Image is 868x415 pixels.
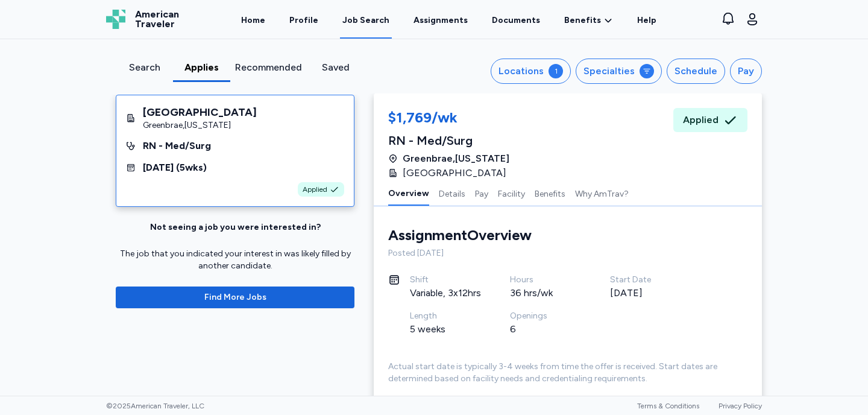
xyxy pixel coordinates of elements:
[106,10,125,29] img: Logo
[143,160,207,175] div: [DATE] ( 5 wks)
[439,180,465,206] button: Details
[510,274,581,286] div: Hours
[106,401,204,411] span: © 2025 American Traveler, LLC
[143,119,257,131] div: Greenbrae , [US_STATE]
[178,60,225,75] div: Applies
[135,10,179,29] span: American Traveler
[143,139,211,153] div: RN - Med/Surg
[410,286,481,300] div: Variable, 3x12hrs
[637,402,699,410] a: Terms & Conditions
[403,151,509,166] span: Greenbrae , [US_STATE]
[564,14,613,27] a: Benefits
[610,286,681,300] div: [DATE]
[403,166,506,180] span: [GEOGRAPHIC_DATA]
[121,60,168,75] div: Search
[667,59,725,84] button: Schedule
[535,180,565,206] button: Benefits
[576,59,662,84] button: Specialties
[491,59,571,84] button: Locations1
[510,286,581,300] div: 36 hrs/wk
[575,180,629,206] button: Why AmTrav?
[683,113,719,127] span: Applied
[610,274,681,286] div: Start Date
[410,322,481,337] div: 5 weeks
[388,132,514,149] div: RN - Med/Surg
[564,14,601,27] span: Benefits
[312,60,359,75] div: Saved
[143,105,257,119] div: [GEOGRAPHIC_DATA]
[738,64,754,78] div: Pay
[410,274,481,286] div: Shift
[388,226,532,245] div: Assignment Overview
[340,1,392,39] a: Job Search
[303,185,327,194] span: Applied
[388,180,429,206] button: Overview
[498,64,544,78] div: Locations
[510,310,581,322] div: Openings
[235,60,302,75] div: Recommended
[388,247,747,259] div: Posted [DATE]
[388,361,747,385] div: Actual start date is typically 3-4 weeks from time the offer is received. Start dates are determi...
[116,287,354,308] button: Find More Jobs
[342,14,389,27] div: Job Search
[583,64,635,78] div: Specialties
[388,108,514,130] div: $1,769/wk
[510,322,581,337] div: 6
[475,180,488,206] button: Pay
[549,64,563,78] div: 1
[150,221,321,233] div: Not seeing a job you were interested in?
[410,310,481,322] div: Length
[116,248,354,272] div: The job that you indicated your interest in was likely filled by another candidate.
[675,64,717,78] div: Schedule
[719,402,762,410] a: Privacy Policy
[204,291,266,303] span: Find More Jobs
[498,180,525,206] button: Facility
[730,59,762,84] button: Pay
